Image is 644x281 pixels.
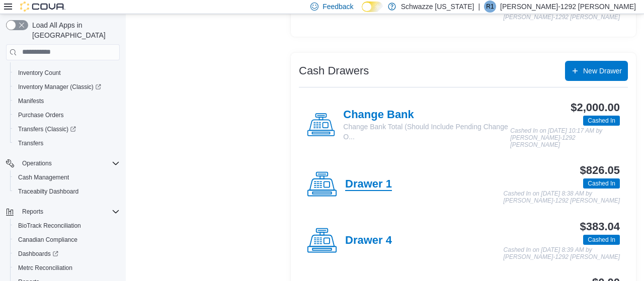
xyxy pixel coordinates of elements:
[18,222,81,230] span: BioTrack Reconciliation
[14,171,120,183] span: Cash Management
[14,137,47,149] a: Transfers
[362,2,383,12] input: Dark Mode
[14,234,120,246] span: Canadian Compliance
[14,67,65,79] a: Inventory Count
[14,95,120,107] span: Manifests
[362,12,362,13] span: Dark Mode
[565,61,628,81] button: New Drawer
[18,69,61,77] span: Inventory Count
[10,233,124,247] button: Canadian Compliance
[588,116,615,125] span: Cashed In
[18,264,72,272] span: Metrc Reconciliation
[22,208,43,216] span: Reports
[500,1,636,13] p: [PERSON_NAME]-1292 [PERSON_NAME]
[10,108,124,122] button: Purchase Orders
[345,234,392,247] h4: Drawer 4
[10,170,124,184] button: Cash Management
[14,248,120,260] span: Dashboards
[10,136,124,150] button: Transfers
[18,188,78,196] span: Traceabilty Dashboard
[2,205,124,219] button: Reports
[18,173,69,181] span: Cash Management
[14,220,120,232] span: BioTrack Reconciliation
[580,164,620,176] h3: $826.05
[504,247,620,260] p: Cashed In on [DATE] 8:39 AM by [PERSON_NAME]-1292 [PERSON_NAME]
[14,109,120,121] span: Purchase Orders
[14,123,80,135] a: Transfers (Classic)
[14,109,68,121] a: Purchase Orders
[10,184,124,199] button: Traceabilty Dashboard
[299,65,369,77] h3: Cash Drawers
[14,234,82,246] a: Canadian Compliance
[18,206,47,218] button: Reports
[10,80,124,94] a: Inventory Manager (Classic)
[18,157,120,169] span: Operations
[14,95,48,107] a: Manifests
[583,116,620,126] span: Cashed In
[14,185,120,198] span: Traceabilty Dashboard
[486,1,494,13] span: R1
[18,206,120,218] span: Reports
[10,66,124,80] button: Inventory Count
[18,236,77,244] span: Canadian Compliance
[580,221,620,233] h3: $383.04
[14,81,120,93] span: Inventory Manager (Classic)
[323,2,353,12] span: Feedback
[18,125,76,133] span: Transfers (Classic)
[588,179,615,188] span: Cashed In
[14,262,120,274] span: Metrc Reconciliation
[2,156,124,170] button: Operations
[14,81,105,93] a: Inventory Manager (Classic)
[345,178,392,191] h4: Drawer 1
[343,109,510,122] h4: Change Bank
[14,171,73,183] a: Cash Management
[14,248,62,260] a: Dashboards
[571,102,620,114] h3: $2,000.00
[14,123,120,135] span: Transfers (Classic)
[583,235,620,245] span: Cashed In
[10,247,124,261] a: Dashboards
[18,139,43,147] span: Transfers
[18,250,58,258] span: Dashboards
[478,1,480,13] p: |
[484,1,496,13] div: Reggie-1292 Gutierrez
[18,157,56,169] button: Operations
[20,2,65,12] img: Cova
[343,122,510,142] p: Change Bank Total (Should Include Pending Change O...
[10,261,124,275] button: Metrc Reconciliation
[28,20,120,40] span: Load All Apps in [GEOGRAPHIC_DATA]
[583,178,620,189] span: Cashed In
[14,137,120,149] span: Transfers
[10,122,124,136] a: Transfers (Classic)
[504,191,620,204] p: Cashed In on [DATE] 8:38 AM by [PERSON_NAME]-1292 [PERSON_NAME]
[10,94,124,108] button: Manifests
[10,219,124,233] button: BioTrack Reconciliation
[401,1,474,13] p: Schwazze [US_STATE]
[14,220,85,232] a: BioTrack Reconciliation
[18,111,64,119] span: Purchase Orders
[14,67,120,79] span: Inventory Count
[14,185,83,198] a: Traceabilty Dashboard
[510,128,620,148] p: Cashed In on [DATE] 10:17 AM by [PERSON_NAME]-1292 [PERSON_NAME]
[583,66,622,76] span: New Drawer
[14,262,76,274] a: Metrc Reconciliation
[18,83,101,91] span: Inventory Manager (Classic)
[22,159,52,167] span: Operations
[18,97,44,105] span: Manifests
[588,235,615,244] span: Cashed In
